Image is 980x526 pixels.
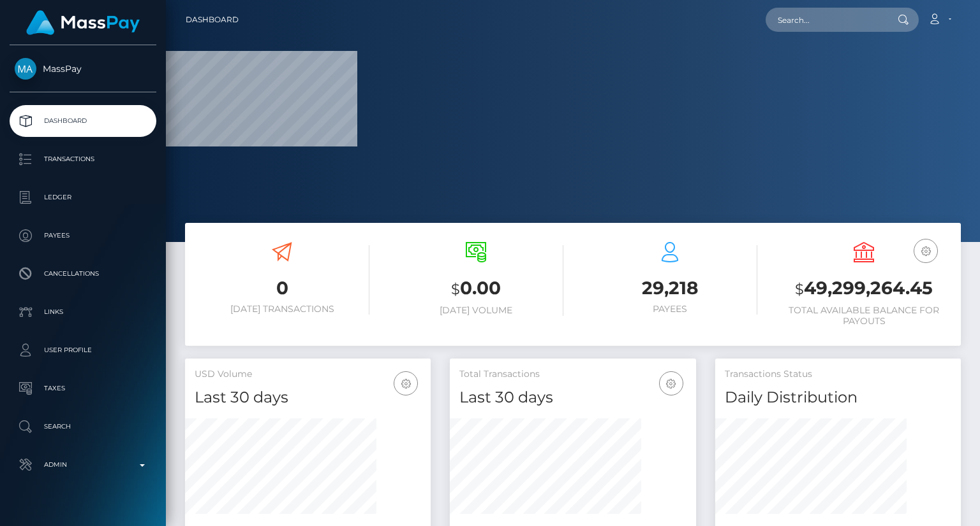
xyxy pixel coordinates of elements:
[583,304,757,315] h6: Payees
[15,111,151,131] p: Dashboard
[10,296,156,328] a: Links
[195,387,421,409] h4: Last 30 days
[725,368,951,381] h5: Transactions Status
[766,8,886,32] input: Search...
[15,379,151,398] p: Taxes
[10,449,156,481] a: Admin
[15,150,151,169] p: Transactions
[15,417,151,436] p: Search
[459,368,686,381] h5: Total Transactions
[10,63,156,75] span: MassPay
[725,387,951,409] h4: Daily Distribution
[10,258,156,290] a: Cancellations
[10,143,156,175] a: Transactions
[15,226,151,245] p: Payees
[15,58,36,80] img: MassPay
[459,387,686,409] h4: Last 30 days
[15,188,151,207] p: Ledger
[15,455,151,474] p: Admin
[10,105,156,137] a: Dashboard
[10,373,156,404] a: Taxes
[795,280,804,298] small: $
[10,181,156,213] a: Ledger
[15,302,151,322] p: Links
[776,305,951,327] h6: Total Available Balance for Payouts
[389,305,563,316] h6: [DATE] Volume
[10,411,156,443] a: Search
[10,334,156,366] a: User Profile
[776,276,951,302] h3: 49,299,264.45
[15,341,151,360] p: User Profile
[15,264,151,283] p: Cancellations
[195,276,369,301] h3: 0
[195,368,421,381] h5: USD Volume
[451,280,460,298] small: $
[10,220,156,252] a: Payees
[389,276,563,302] h3: 0.00
[186,6,239,33] a: Dashboard
[26,10,140,35] img: MassPay Logo
[195,304,369,315] h6: [DATE] Transactions
[583,276,757,301] h3: 29,218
